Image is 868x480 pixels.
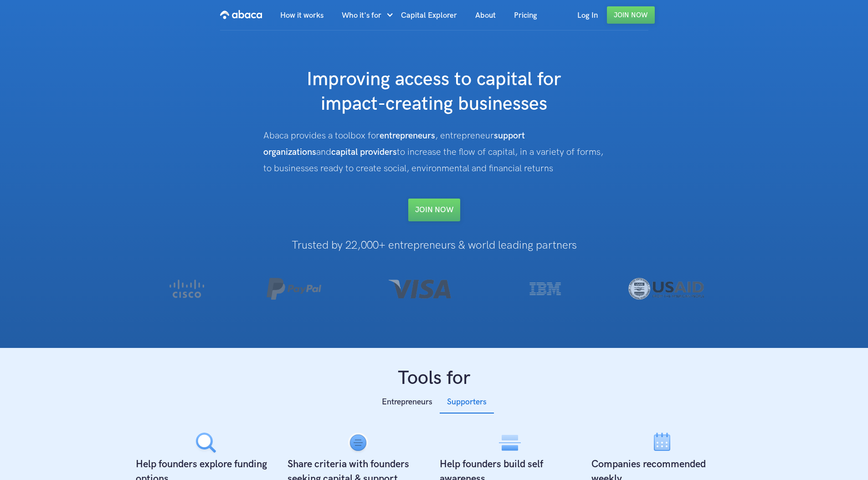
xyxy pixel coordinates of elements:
[331,147,397,158] strong: capital providers
[607,6,655,24] a: Join Now
[252,67,616,117] h1: Improving access to capital for impact-creating businesses
[263,128,605,177] div: Abaca provides a toolbox for , entrepreneur and to increase the flow of capital, in a variety of ...
[380,130,435,141] strong: entrepreneurs
[130,240,738,251] h1: Trusted by 22,000+ entrepreneurs & world leading partners
[447,395,487,409] div: Supporters
[408,199,460,221] a: Join NOW
[382,395,432,409] div: Entrepreneurs
[130,366,738,391] h1: Tools for
[220,7,262,22] img: Abaca logo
